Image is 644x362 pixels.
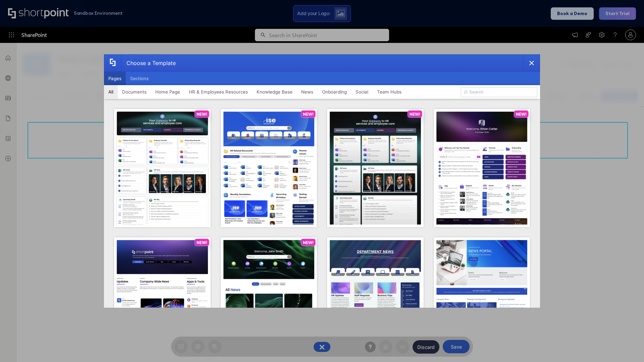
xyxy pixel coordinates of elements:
p: NEW! [410,112,420,117]
div: Choose a Template [121,55,176,71]
button: Pages [104,72,126,85]
p: NEW! [303,112,314,117]
iframe: Chat Widget [523,284,644,362]
button: Team Hubs [373,85,406,99]
p: NEW! [303,240,314,245]
button: Sections [126,72,153,85]
p: NEW! [197,112,207,117]
button: Social [351,85,373,99]
div: template selector [104,54,540,308]
button: Onboarding [318,85,351,99]
input: Search [461,87,537,97]
button: Documents [118,85,151,99]
button: All [104,85,118,99]
p: NEW! [516,112,527,117]
button: Knowledge Base [252,85,297,99]
button: News [297,85,318,99]
button: HR & Employees Resources [184,85,252,99]
p: NEW! [197,240,207,245]
button: Home Page [151,85,184,99]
